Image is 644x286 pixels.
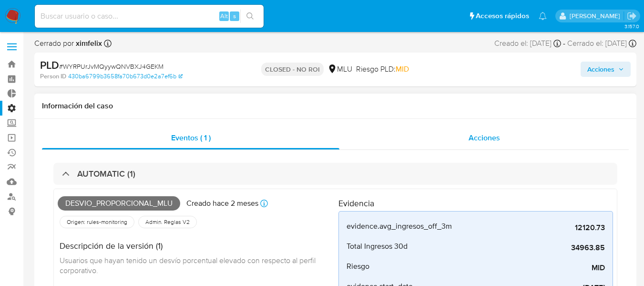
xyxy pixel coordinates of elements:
[60,255,317,276] span: Usuarios que hayan tenido un desvío porcentual elevado con respecto al perfil corporativo.
[40,72,66,81] b: Person ID
[581,62,631,77] button: Acciones
[171,132,211,143] span: Eventos ( 1 )
[563,38,565,49] span: -
[186,198,258,209] p: Creado hace 2 meses
[68,72,183,81] a: 430ba6799b3658fa70b673d0e2a7ef6b
[77,169,135,179] h3: AUTOMATIC (1)
[60,241,331,251] h4: Descripción de la versión (1)
[469,132,500,143] span: Acciones
[59,62,164,71] span: # WYRPUrJvMQyywQNVBXJ4GEKM
[476,11,529,21] span: Accesos rápidos
[587,62,614,77] span: Acciones
[539,12,547,20] a: Notificaciones
[240,10,260,23] button: search-icon
[494,38,561,49] div: Creado el: [DATE]
[396,64,409,74] span: MID
[35,10,264,22] input: Buscar usuario o caso...
[53,163,617,185] div: AUTOMATIC (1)
[567,38,636,49] div: Cerrado el: [DATE]
[34,38,102,49] span: Cerrado por
[40,57,59,73] b: PLD
[570,11,624,21] p: zoe.breuer@mercadolibre.com
[42,101,629,111] h1: Información del caso
[356,64,409,74] span: Riesgo PLD:
[233,11,236,21] span: s
[627,11,637,21] a: Salir
[144,218,191,226] span: Admin. Reglas V2
[74,38,102,49] b: ximfelix
[220,11,228,21] span: Alt
[261,63,324,76] p: CLOSED - NO ROI
[66,218,128,226] span: Origen: rules-monitoring
[58,196,180,211] span: Desvio_proporcional_mlu
[327,64,352,74] div: MLU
